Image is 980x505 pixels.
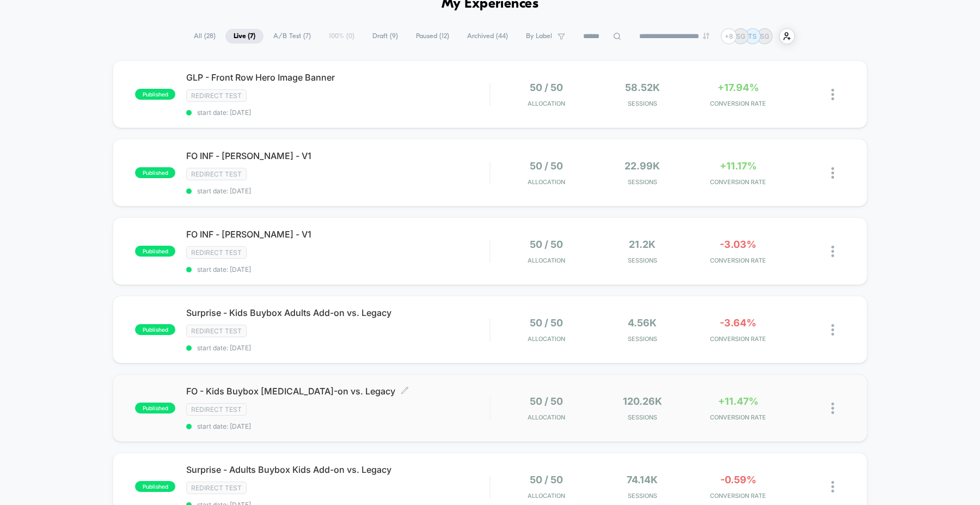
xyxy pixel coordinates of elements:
[265,29,319,44] span: A/B Test ( 7 )
[628,317,657,328] span: 4.56k
[693,413,783,421] span: CONVERSION RATE
[597,492,688,500] span: Sessions
[135,403,175,413] span: published
[186,464,489,475] span: Surprise - Adults Buybox Kids Add-on vs. Legacy
[135,89,175,100] span: published
[530,474,563,485] span: 50 / 50
[597,257,688,264] span: Sessions
[526,32,552,40] span: By Label
[528,178,565,186] span: Allocation
[186,168,247,180] span: Redirect Test
[629,239,656,250] span: 21.2k
[720,474,756,485] span: -0.59%
[831,481,834,492] img: close
[831,89,834,100] img: close
[186,344,489,352] span: start date: [DATE]
[748,32,757,40] p: TS
[625,82,660,93] span: 58.52k
[186,386,489,397] span: FO - Kids Buybox [MEDICAL_DATA]-on vs. Legacy
[831,403,834,414] img: close
[186,246,247,259] span: Redirect Test
[186,89,247,102] span: Redirect Test
[186,307,489,318] span: Surprise - Kids Buybox Adults Add-on vs. Legacy
[459,29,516,44] span: Archived ( 44 )
[528,492,565,500] span: Allocation
[693,178,783,186] span: CONVERSION RATE
[720,317,756,328] span: -3.64%
[225,29,264,44] span: Live ( 7 )
[186,482,247,494] span: Redirect Test
[135,481,175,492] span: published
[364,29,406,44] span: Draft ( 9 )
[721,28,737,44] div: + 8
[408,29,457,44] span: Paused ( 12 )
[597,413,688,421] span: Sessions
[186,403,247,416] span: Redirect Test
[718,82,759,93] span: +17.94%
[135,167,175,178] span: published
[718,396,758,407] span: +11.47%
[186,108,489,117] span: start date: [DATE]
[528,100,565,107] span: Allocation
[831,167,834,179] img: close
[530,82,563,93] span: 50 / 50
[186,72,489,83] span: GLP - Front Row Hero Image Banner
[693,257,783,264] span: CONVERSION RATE
[186,229,489,240] span: FO INF - [PERSON_NAME] - V1
[530,396,563,407] span: 50 / 50
[736,32,745,40] p: SG
[693,335,783,343] span: CONVERSION RATE
[627,474,658,485] span: 74.14k
[597,178,688,186] span: Sessions
[831,324,834,336] img: close
[186,150,489,161] span: FO INF - [PERSON_NAME] - V1
[528,257,565,264] span: Allocation
[135,246,175,257] span: published
[135,324,175,335] span: published
[528,335,565,343] span: Allocation
[186,325,247,337] span: Redirect Test
[530,317,563,328] span: 50 / 50
[597,100,688,107] span: Sessions
[693,492,783,500] span: CONVERSION RATE
[528,413,565,421] span: Allocation
[530,239,563,250] span: 50 / 50
[720,160,757,172] span: +11.17%
[693,100,783,107] span: CONVERSION RATE
[186,265,489,273] span: start date: [DATE]
[186,187,489,195] span: start date: [DATE]
[186,29,224,44] span: All ( 28 )
[703,33,709,39] img: end
[720,239,756,250] span: -3.03%
[760,32,769,40] p: SG
[624,160,660,172] span: 22.99k
[831,246,834,257] img: close
[530,160,563,172] span: 50 / 50
[597,335,688,343] span: Sessions
[623,396,662,407] span: 120.26k
[186,422,489,430] span: start date: [DATE]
